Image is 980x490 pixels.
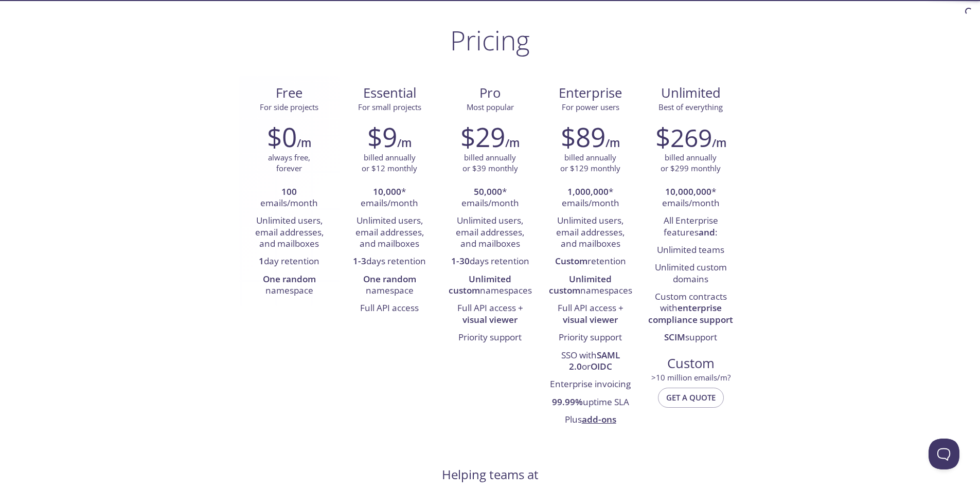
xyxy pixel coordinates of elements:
[363,273,416,285] strong: One random
[648,329,733,347] li: support
[347,271,432,300] li: namespace
[260,102,318,112] span: For side projects
[648,259,733,288] li: Unlimited custom domains
[347,253,432,270] li: days retention
[450,25,530,56] h1: Pricing
[451,255,470,267] strong: 1-30
[548,329,633,347] li: Priority support
[548,271,633,300] li: namespaces
[665,186,711,197] strong: 10,000,000
[664,331,685,343] strong: SCIM
[353,255,366,267] strong: 1-3
[548,253,633,270] li: retention
[651,372,730,383] span: > 10 million emails/m?
[448,329,532,347] li: Priority support
[555,255,587,267] strong: Custom
[560,152,620,174] p: billed annually or $129 monthly
[347,184,432,213] li: * emails/month
[448,84,532,102] span: Pro
[247,184,332,213] li: emails/month
[505,134,520,152] h6: /m
[548,184,633,213] li: * emails/month
[658,102,723,112] span: Best of everything
[442,466,539,483] h4: Helping teams at
[268,152,310,174] p: always free, forever
[548,347,633,376] li: SSO with or
[448,271,532,300] li: namespaces
[552,396,583,408] strong: 99.99%
[347,212,432,253] li: Unlimited users, email addresses, and mailboxes
[648,212,733,242] li: All Enterprise features :
[699,226,715,238] strong: and
[358,102,421,112] span: For small projects
[548,300,633,329] li: Full API access +
[548,376,633,393] li: Enterprise invoicing
[247,253,332,270] li: day retention
[649,355,733,372] span: Custom
[569,349,620,372] strong: SAML 2.0
[561,121,605,152] h2: $89
[448,253,532,270] li: days retention
[658,388,724,407] button: Get a quote
[367,121,397,152] h2: $9
[263,273,316,285] strong: One random
[448,212,532,253] li: Unlimited users, email addresses, and mailboxes
[297,134,311,152] h6: /m
[462,314,518,325] strong: visual viewer
[591,360,612,372] strong: OIDC
[362,152,417,174] p: billed annually or $12 monthly
[548,411,633,429] li: Plus
[563,314,618,325] strong: visual viewer
[562,102,619,112] span: For power users
[267,121,297,152] h2: $0
[661,84,721,102] span: Unlimited
[474,186,502,197] strong: 50,000
[347,300,432,317] li: Full API access
[548,212,633,253] li: Unlimited users, email addresses, and mailboxes
[373,186,401,197] strong: 10,000
[648,288,733,329] li: Custom contracts with
[448,300,532,329] li: Full API access +
[548,394,633,411] li: uptime SLA
[605,134,620,152] h6: /m
[467,102,514,112] span: Most popular
[247,84,331,102] span: Free
[655,121,712,152] h2: $
[666,391,716,404] span: Get a quote
[648,242,733,259] li: Unlimited teams
[648,302,733,325] strong: enterprise compliance support
[670,121,712,154] span: 269
[449,273,512,296] strong: Unlimited custom
[548,84,632,102] span: Enterprise
[460,121,505,152] h2: $29
[661,152,721,174] p: billed annually or $299 monthly
[281,186,297,197] strong: 100
[348,84,432,102] span: Essential
[712,134,726,152] h6: /m
[259,255,264,267] strong: 1
[462,152,518,174] p: billed annually or $39 monthly
[247,212,332,253] li: Unlimited users, email addresses, and mailboxes
[929,439,959,469] iframe: Help Scout Beacon - Open
[549,273,612,296] strong: Unlimited custom
[247,271,332,300] li: namespace
[582,413,616,425] a: add-ons
[397,134,412,152] h6: /m
[648,184,733,213] li: * emails/month
[567,186,609,197] strong: 1,000,000
[448,184,532,213] li: * emails/month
